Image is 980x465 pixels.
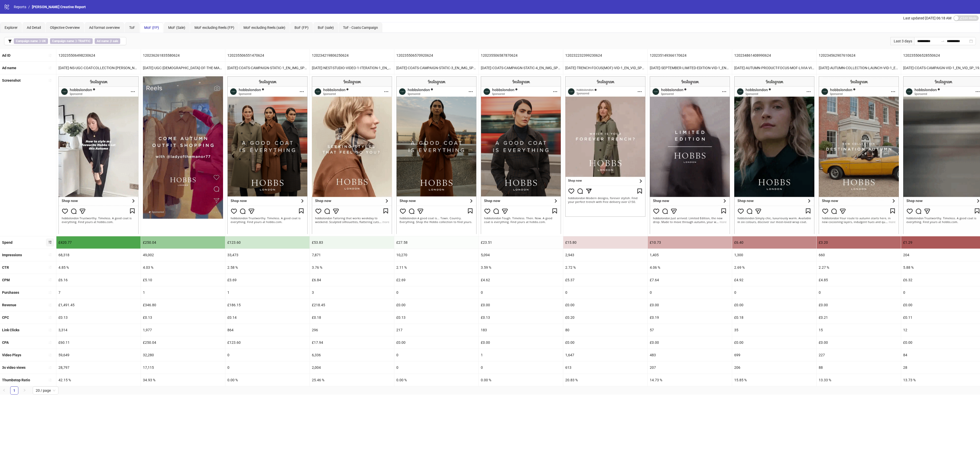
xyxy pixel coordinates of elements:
[648,274,732,286] div: £7.64
[479,324,563,336] div: 183
[394,62,479,74] div: [DATE]-COATS-CAMPAIGN-STATIC-3_EN_IMG_SP_19092025_F_CC_SC24_USP11_COATS-CAMPAIGN
[394,49,479,62] div: 120235506570920624
[648,261,732,274] div: 4.06 %
[563,374,647,386] div: 20.83 %
[563,336,647,349] div: £0.00
[48,278,52,282] span: sort-ascending
[817,374,901,386] div: 13.33 %
[48,366,52,369] span: sort-ascending
[32,5,86,9] span: [PERSON_NAME] Creative Report
[141,311,225,324] div: £0.13
[2,328,19,332] b: Link Clicks
[56,286,141,299] div: 7
[50,38,93,44] span: ∋
[732,374,816,386] div: 15.85 %
[310,236,394,249] div: £53.83
[48,316,52,319] span: sort-ascending
[563,249,647,261] div: 2,943
[563,274,647,286] div: £5.37
[817,49,901,62] div: 120234562907610624
[48,341,52,344] span: sort-ascending
[732,349,816,361] div: 699
[225,324,310,336] div: 864
[141,62,225,74] div: [DATE]-UGC-[DEMOGRAPHIC_DATA]-OF-THE-MANOR_EN_VID_EP_26092025_F_CC_SC13_USP7_BAU
[225,374,310,386] div: 0.00 %
[310,361,394,374] div: 2,004
[225,261,310,274] div: 2.58 %
[648,299,732,311] div: £0.00
[2,340,9,345] b: CPA
[56,324,141,336] div: 3,314
[2,253,22,257] b: Impressions
[225,62,310,74] div: [DATE]-COATS-CAMPAIGN-STATIC-1_EN_IMG_SP_19092025_F_CC_SC24_USP11_COATS-CAMPAIGN
[479,361,563,374] div: 0
[394,299,479,311] div: £0.00
[817,62,901,74] div: [DATE]-AUTUMN-COLLECTION-LAUNCH-VID-1_EN_VID_NI_02092025_F_CC_SC24_USP10_SEASONAL
[4,37,126,45] button: Campaign name ∋ UKCampaign name ∋ TRAFFICAd name ∌ sale
[141,374,225,386] div: 34.93 %
[732,274,816,286] div: £4.92
[732,261,816,274] div: 2.69 %
[648,286,732,299] div: 0
[36,387,55,394] span: 20 / page
[56,274,141,286] div: £6.16
[23,389,26,392] span: right
[394,286,479,299] div: 0
[56,336,141,349] div: £60.11
[479,374,563,386] div: 0.00 %
[97,39,109,43] b: Ad name
[2,290,19,295] b: Purchases
[732,249,816,261] div: 1,300
[648,236,732,249] div: £10.73
[817,361,901,374] div: 88
[48,240,52,244] span: sort-descending
[48,79,52,82] span: sort-ascending
[648,311,732,324] div: £0.19
[5,26,18,30] span: Explorer
[113,39,118,43] b: sale
[481,76,561,234] img: Screenshot 120235506587870624
[13,4,27,10] a: Reports
[33,386,58,395] div: Page Size
[56,361,141,374] div: 28,797
[56,236,141,249] div: £420.77
[14,38,48,44] span: ∋
[941,39,945,43] span: to
[52,39,74,43] b: Campaign name
[648,49,732,62] div: 120235149366170624
[648,249,732,261] div: 1,405
[394,311,479,324] div: £0.13
[648,374,732,386] div: 14.73 %
[2,278,10,282] b: CPM
[48,291,52,294] span: sort-ascending
[394,374,479,386] div: 0.00 %
[48,353,52,357] span: sort-ascending
[141,324,225,336] div: 1,977
[141,299,225,311] div: £346.80
[648,324,732,336] div: 57
[563,349,647,361] div: 1,647
[225,249,310,261] div: 33,473
[903,16,951,20] span: Last updated [DATE] 06:18 AM
[732,361,816,374] div: 206
[479,336,563,349] div: £0.00
[2,315,9,320] b: CPC
[565,76,645,217] img: Screenshot 120232232399230624
[2,353,21,357] b: Video Plays
[479,311,563,324] div: £0.13
[310,299,394,311] div: £218.45
[394,261,479,274] div: 2.11 %
[56,62,141,74] div: [DATE]-NS-UGC-COAT-COLLECTION-[PERSON_NAME]-THE-COAT_EN_VID_SP_19092025_F_NSE_SC13_USP9_COATS-CAM...
[141,249,225,261] div: 49,002
[56,249,141,261] div: 68,318
[941,39,945,43] span: swap-right
[648,336,732,349] div: £0.00
[310,274,394,286] div: £6.84
[479,62,563,74] div: [DATE]-COATS-CAMPAIGN-STATIC-4_EN_IMG_SP_19092025_F_CC_SC24_USP11_COATS-CAMPAIGN
[8,39,12,43] span: filter
[650,76,730,234] img: Screenshot 120235149366170624
[479,286,563,299] div: 0
[141,349,225,361] div: 32,280
[2,78,21,82] b: Screenshot
[2,66,16,70] b: Ad name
